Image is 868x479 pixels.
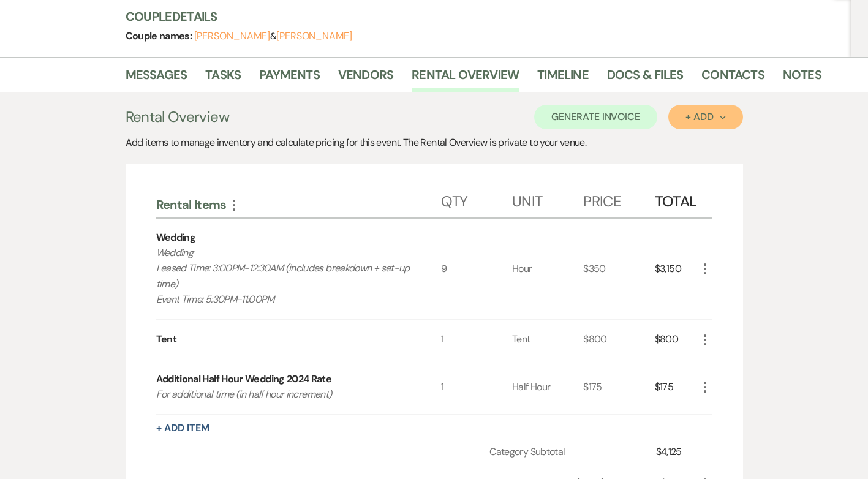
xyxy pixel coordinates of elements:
[156,332,176,347] div: Tent
[489,445,655,459] div: Category Subtotal
[126,135,743,150] div: Add items to manage inventory and calculate pricing for this event. The Rental Overview is privat...
[441,320,512,360] div: 1
[126,29,194,42] span: Couple names:
[537,65,589,92] a: Timeline
[655,360,698,414] div: $175
[259,65,320,92] a: Payments
[534,105,657,129] button: Generate Invoice
[126,106,229,128] h3: Rental Overview
[205,65,241,92] a: Tasks
[583,360,654,414] div: $175
[512,181,583,217] div: Unit
[607,65,683,92] a: Docs & Files
[276,31,352,41] button: [PERSON_NAME]
[512,219,583,319] div: Hour
[783,65,821,92] a: Notes
[655,181,698,217] div: Total
[441,219,512,319] div: 9
[668,105,742,129] button: + Add
[194,31,270,41] button: [PERSON_NAME]
[512,360,583,414] div: Half Hour
[126,65,187,92] a: Messages
[655,320,698,360] div: $800
[156,423,209,433] button: + Add Item
[441,181,512,217] div: Qty
[583,219,654,319] div: $350
[156,372,332,387] div: Additional Half Hour Wedding 2024 Rate
[194,30,352,42] span: &
[685,112,725,122] div: + Add
[655,219,698,319] div: $3,150
[156,230,196,245] div: Wedding
[441,360,512,414] div: 1
[156,387,413,402] p: For additional time (in half hour increment)
[583,181,654,217] div: Price
[512,320,583,360] div: Tent
[583,320,654,360] div: $800
[412,65,519,92] a: Rental Overview
[156,197,441,213] div: Rental Items
[701,65,764,92] a: Contacts
[126,8,812,25] h3: Couple Details
[338,65,393,92] a: Vendors
[156,245,413,307] p: Wedding Leased Time: 3:00PM-12:30AM (includes breakdown + set-up time) Event Time: 5:30PM-11:00PM
[656,445,698,459] div: $4,125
